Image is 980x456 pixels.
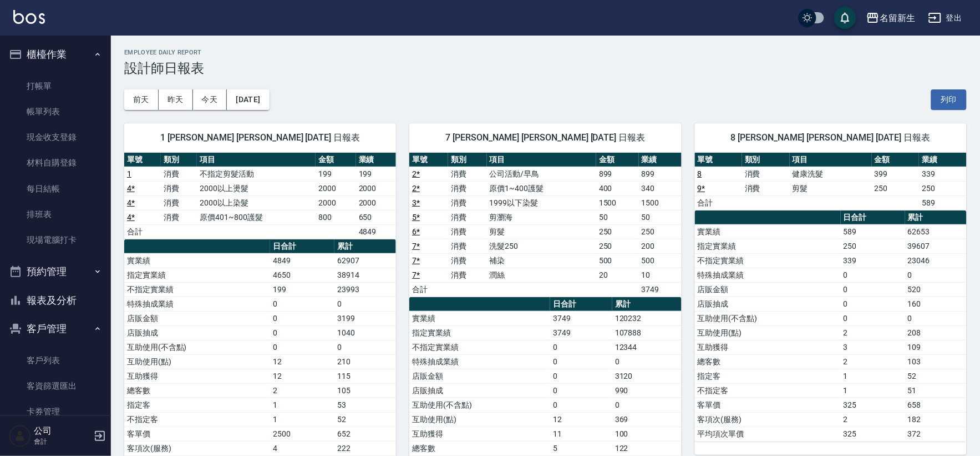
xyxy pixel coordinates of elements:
td: 總客數 [409,441,550,455]
td: 12 [270,369,334,383]
td: 658 [905,398,967,412]
td: 不指定剪髮活動 [197,167,316,181]
th: 單號 [409,153,448,167]
table: a dense table [409,153,681,297]
td: 3120 [612,369,682,383]
td: 1500 [639,196,682,210]
td: 0 [550,369,612,383]
td: 合計 [409,282,448,297]
img: Logo [13,10,45,24]
td: 互助使用(點) [695,325,841,340]
td: 62653 [905,224,967,239]
td: 店販金額 [409,369,550,383]
th: 單號 [695,153,742,167]
th: 累計 [612,297,682,312]
td: 補染 [487,253,597,268]
td: 199 [270,282,334,297]
td: 0 [334,297,396,311]
th: 業績 [639,153,682,167]
td: 剪瀏海 [487,210,597,224]
td: 520 [905,282,967,297]
td: 特殊抽成業績 [124,297,270,311]
td: 0 [841,268,905,282]
td: 62907 [334,253,396,268]
td: 3749 [550,325,612,340]
td: 1 [841,383,905,398]
td: 2 [841,412,905,427]
td: 899 [596,167,639,181]
td: 339 [841,253,905,268]
td: 合計 [695,196,742,210]
td: 250 [919,181,967,196]
th: 類別 [161,153,197,167]
a: 現場電腦打卡 [4,227,106,253]
td: 339 [919,167,967,181]
td: 特殊抽成業績 [695,268,841,282]
table: a dense table [695,211,967,442]
td: 372 [905,427,967,441]
td: 店販抽成 [124,325,270,340]
td: 4650 [270,268,334,282]
td: 消費 [448,268,487,282]
button: 客戶管理 [4,314,106,343]
td: 原價401~800護髮 [197,210,316,224]
td: 369 [612,412,682,427]
a: 8 [698,169,702,178]
td: 2 [841,354,905,369]
td: 剪髮 [487,224,597,239]
td: 3749 [550,311,612,325]
td: 特殊抽成業績 [409,354,550,369]
td: 250 [639,224,682,239]
td: 340 [639,181,682,196]
td: 不指定實業績 [695,253,841,268]
td: 2000以上燙髮 [197,181,316,196]
td: 250 [872,181,919,196]
button: [DATE] [227,89,269,110]
button: 昨天 [159,89,193,110]
td: 店販金額 [695,282,841,297]
td: 3749 [639,282,682,297]
td: 0 [550,354,612,369]
td: 消費 [161,167,197,181]
td: 4849 [270,253,334,268]
td: 0 [334,340,396,354]
td: 合計 [124,224,161,239]
td: 消費 [448,181,487,196]
td: 160 [905,297,967,311]
td: 消費 [161,196,197,210]
td: 互助使用(點) [124,354,270,369]
button: 登出 [924,8,967,28]
td: 店販抽成 [695,297,841,311]
td: 899 [639,167,682,181]
td: 53 [334,398,396,412]
td: 250 [596,239,639,253]
td: 52 [334,412,396,427]
td: 消費 [161,181,197,196]
td: 589 [919,196,967,210]
td: 115 [334,369,396,383]
button: 今天 [193,89,227,110]
td: 客項次(服務) [695,412,841,427]
td: 52 [905,369,967,383]
th: 日合計 [270,239,334,254]
th: 累計 [334,239,396,254]
th: 日合計 [841,211,905,225]
td: 199 [316,167,356,181]
td: 實業績 [695,224,841,239]
td: 250 [596,224,639,239]
td: 11 [550,427,612,441]
a: 每日結帳 [4,176,106,202]
td: 50 [596,210,639,224]
td: 消費 [448,239,487,253]
button: 名留新生 [862,7,920,29]
button: 報表及分析 [4,286,106,315]
td: 指定實業績 [124,268,270,282]
td: 2000 [316,181,356,196]
td: 不指定實業績 [409,340,550,354]
td: 互助獲得 [695,340,841,354]
td: 消費 [448,167,487,181]
td: 10 [639,268,682,282]
td: 222 [334,441,396,455]
td: 325 [841,427,905,441]
table: a dense table [695,153,967,211]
